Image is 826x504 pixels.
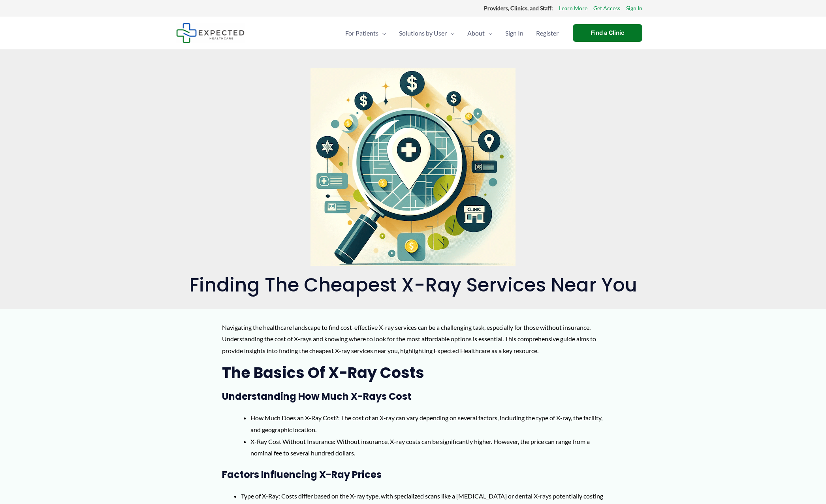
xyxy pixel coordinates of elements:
[505,19,523,47] span: Sign In
[447,19,455,47] span: Menu Toggle
[310,68,516,266] img: A magnifying glass over a stylized map marked with cost-effective icons, all set against a light ...
[536,19,559,47] span: Register
[499,19,530,47] a: Sign In
[222,468,604,481] h3: Factors Influencing X-Ray Prices
[250,436,604,459] li: X-Ray Cost Without Insurance: Without insurance, X-ray costs can be significantly higher. However...
[339,19,565,47] nav: Primary Site Navigation
[345,19,378,47] span: For Patients
[222,322,604,357] p: Navigating the healthcare landscape to find cost-effective X-ray services can be a challenging ta...
[559,3,587,13] a: Learn More
[626,3,642,13] a: Sign In
[573,24,642,42] a: Find a Clinic
[485,19,493,47] span: Menu Toggle
[484,5,553,11] strong: Providers, Clinics, and Staff:
[176,23,245,43] img: Expected Healthcare Logo - side, dark font, small
[461,19,499,47] a: AboutMenu Toggle
[339,19,393,47] a: For PatientsMenu Toggle
[250,412,604,435] li: How Much Does an X-Ray Cost?: The cost of an X-ray can vary depending on several factors, includi...
[222,390,604,402] h3: Understanding How Much X-Rays Cost
[393,19,461,47] a: Solutions by UserMenu Toggle
[378,19,386,47] span: Menu Toggle
[176,274,650,297] h1: Finding the Cheapest X-Ray Services Near You
[593,3,620,13] a: Get Access
[530,19,565,47] a: Register
[399,19,447,47] span: Solutions by User
[222,363,604,382] h2: The Basics of X-Ray Costs
[467,19,485,47] span: About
